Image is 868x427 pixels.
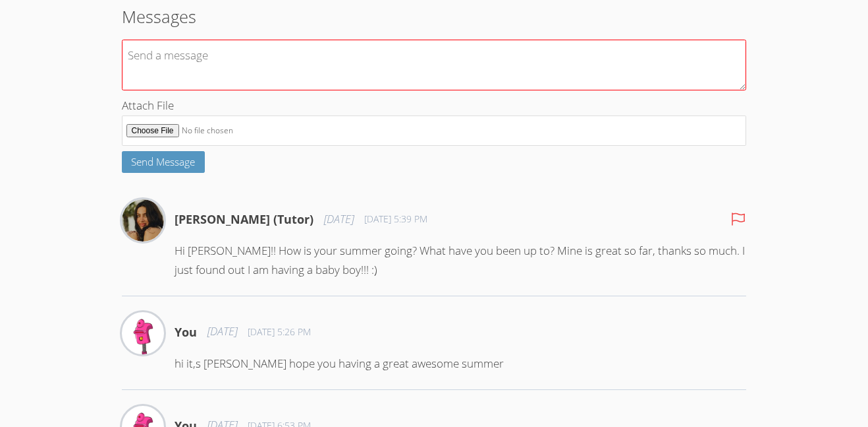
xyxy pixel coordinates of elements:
[207,322,237,341] span: [DATE]
[122,115,747,147] input: Attach File
[364,213,427,226] span: [DATE] 5:39 PM
[175,242,747,280] p: Hi [PERSON_NAME]!! How is your summer going? What have you been up to? Mine is great so far, than...
[248,325,311,339] span: [DATE] 5:26 PM
[131,155,195,168] span: Send Message
[175,210,313,228] h4: [PERSON_NAME] (Tutor)
[324,210,354,229] span: [DATE]
[122,312,164,354] img: Lincoln Suess
[122,4,747,29] h2: Messages
[122,151,205,173] button: Send Message
[175,323,197,341] h4: You
[122,98,174,113] span: Attach File
[122,199,164,242] img: Idalis Walton
[175,354,747,374] p: hi it,s [PERSON_NAME] hope you having a great awesome summer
